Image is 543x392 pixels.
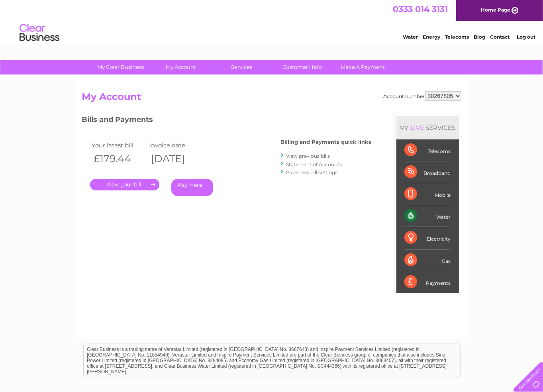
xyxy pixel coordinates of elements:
div: Mobile [404,183,451,205]
a: . [90,179,159,190]
th: £179.44 [90,151,147,167]
a: Contact [490,34,510,40]
h4: Billing and Payments quick links [281,139,372,145]
div: Electricity [404,227,451,249]
a: Blog [474,34,485,40]
div: Water [404,205,451,227]
td: Invoice date [147,140,204,151]
div: LIVE [409,124,426,131]
div: Gas [404,249,451,271]
div: Telecoms [404,139,451,161]
a: My Account [148,60,214,74]
div: Broadband [404,161,451,183]
div: Payments [404,271,451,293]
th: [DATE] [147,151,204,167]
a: 0333 014 3131 [393,4,448,14]
div: Account number [384,91,461,101]
div: Clear Business is a trading name of Verastar Limited (registered in [GEOGRAPHIC_DATA] No. 3667643... [84,4,460,39]
div: MY SERVICES [396,116,459,139]
a: Energy [423,34,440,40]
td: Your latest bill [90,140,147,151]
a: View previous bills [286,153,330,159]
a: Statement of Accounts [286,161,342,167]
a: Telecoms [445,34,469,40]
a: Make A Payment [330,60,396,74]
a: My Clear Business [88,60,153,74]
a: Customer Help [269,60,335,74]
h3: Bills and Payments [82,114,372,128]
a: Paperless bill settings [286,169,338,175]
a: Water [403,34,418,40]
h2: My Account [82,91,461,106]
a: Pay Here [171,179,213,196]
a: Log out [517,34,535,40]
img: logo.png [19,21,60,45]
a: Services [209,60,274,74]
